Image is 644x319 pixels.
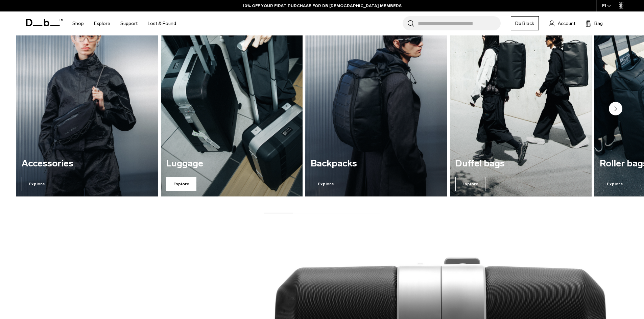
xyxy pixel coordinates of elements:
[594,20,603,27] span: Bag
[16,5,158,196] div: 1 / 7
[305,5,447,196] div: 3 / 7
[243,3,402,9] a: 10% OFF YOUR FIRST PURCHASE FOR DB [DEMOGRAPHIC_DATA] MEMBERS
[549,19,575,27] a: Account
[311,159,442,169] h3: Backpacks
[22,177,52,191] span: Explore
[148,11,176,35] a: Lost & Found
[67,11,181,35] nav: Main Navigation
[558,20,575,27] span: Account
[72,11,84,35] a: Shop
[16,5,158,196] a: Accessories Explore
[22,159,153,169] h3: Accessories
[94,11,110,35] a: Explore
[311,177,341,191] span: Explore
[161,5,303,196] a: Luggage Explore
[450,5,592,196] a: Duffel bags Explore
[455,177,486,191] span: Explore
[600,177,630,191] span: Explore
[305,5,447,196] a: Backpacks Explore
[455,159,587,169] h3: Duffel bags
[161,5,303,196] div: 2 / 7
[586,19,603,27] button: Bag
[609,102,622,117] button: Next slide
[166,159,297,169] h3: Luggage
[450,5,592,196] div: 4 / 7
[166,177,197,191] span: Explore
[511,16,539,30] a: Db Black
[120,11,138,35] a: Support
